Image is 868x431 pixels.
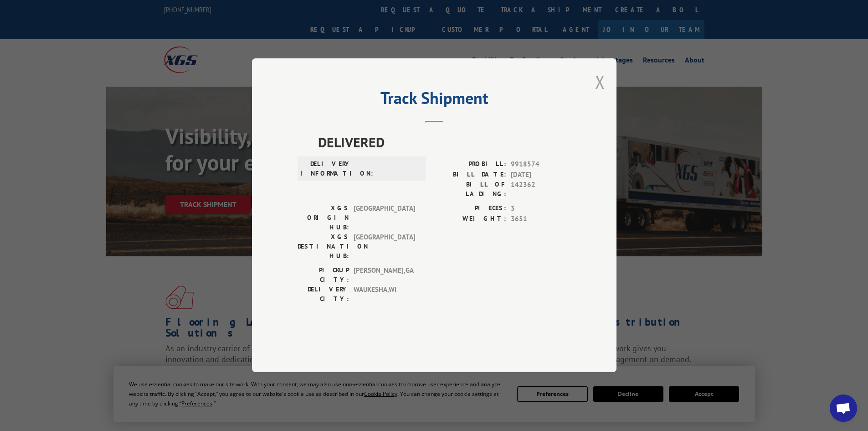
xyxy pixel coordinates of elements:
[434,180,506,199] label: BILL OF LADING:
[300,160,352,179] label: DELIVERY INFORMATION:
[595,70,605,94] button: Close modal
[511,160,571,170] span: 9918574
[318,132,571,153] span: DELIVERED
[434,160,506,170] label: PROBILL:
[298,204,349,233] label: XGS ORIGIN HUB:
[830,395,857,422] a: Open chat
[298,285,349,304] label: DELIVERY CITY:
[354,266,415,285] span: [PERSON_NAME] , GA
[511,204,571,214] span: 3
[354,233,415,261] span: [GEOGRAPHIC_DATA]
[298,266,349,285] label: PICKUP CITY:
[511,170,571,180] span: [DATE]
[434,214,506,224] label: WEIGHT:
[434,204,506,214] label: PIECES:
[511,180,571,199] span: 142362
[354,285,415,304] span: WAUKESHA , WI
[298,233,349,261] label: XGS DESTINATION HUB:
[434,170,506,180] label: BILL DATE:
[298,92,571,109] h2: Track Shipment
[511,214,571,224] span: 3651
[354,204,415,233] span: [GEOGRAPHIC_DATA]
